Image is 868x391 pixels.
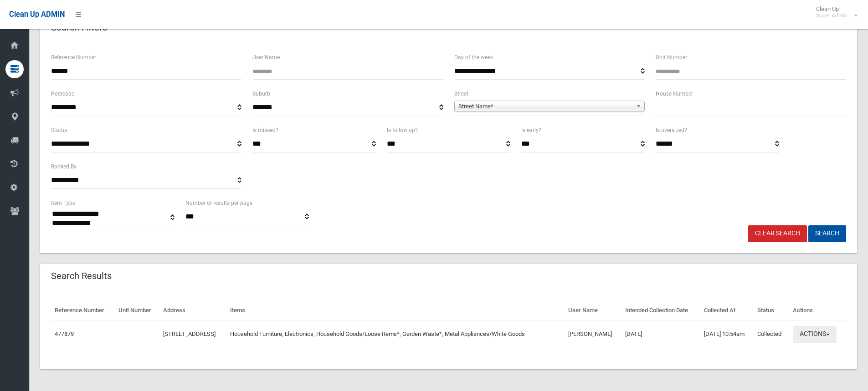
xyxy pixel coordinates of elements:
label: User Name [252,52,280,62]
label: Day of the week [454,52,493,62]
th: Reference Number [51,300,115,321]
a: 477879 [55,330,74,337]
header: Search Results [40,267,123,285]
label: Is missed? [252,125,278,135]
label: Is follow up? [387,125,418,135]
label: Status [51,125,67,135]
th: User Name [565,300,621,321]
label: Number of results per page [185,198,252,208]
span: Street Name* [458,101,632,112]
label: Postcode [51,89,74,99]
label: Reference Number [51,52,96,62]
td: [DATE] [621,321,700,347]
td: Household Furniture, Electronics, Household Goods/Loose Items*, Garden Waste*, Metal Appliances/W... [226,321,565,347]
th: Unit Number [115,300,159,321]
th: Intended Collection Date [621,300,700,321]
label: Suburb [252,89,270,99]
th: Actions [789,300,846,321]
th: Items [226,300,565,321]
label: Booked By [51,162,77,172]
td: [DATE] 10:54am [700,321,754,347]
button: Search [808,225,846,242]
small: Super Admin [816,12,847,19]
a: [STREET_ADDRESS] [163,330,216,337]
label: Item Type [51,198,75,208]
label: Is oversized? [656,125,687,135]
span: Clean Up ADMIN [9,10,65,19]
label: House Number [656,89,693,99]
td: [PERSON_NAME] [565,321,621,347]
label: Is early? [521,125,541,135]
th: Address [159,300,226,321]
td: Collected [754,321,789,347]
th: Collected At [700,300,754,321]
label: Unit Number [656,52,687,62]
span: Clean Up [812,5,857,19]
a: Clear Search [748,225,807,242]
label: Street [454,89,468,99]
th: Status [754,300,789,321]
button: Actions [793,326,837,343]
